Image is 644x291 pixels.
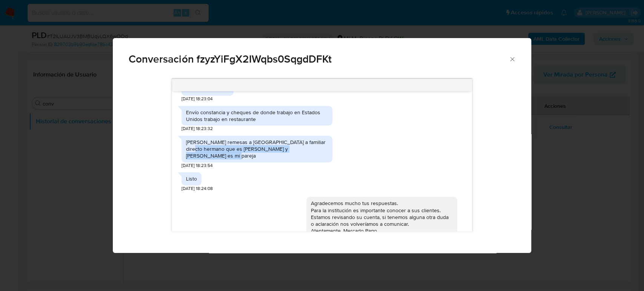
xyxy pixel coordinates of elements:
div: [PERSON_NAME] remesas a [GEOGRAPHIC_DATA] a familiar directo hermano que es [PERSON_NAME] y [PERS... [186,139,328,159]
div: Agradecemos mucho tus respuestas. Para la institución es importante conocer a sus clientes. Estam... [311,200,453,234]
div: Listo [186,175,197,182]
button: Cerrar [509,55,515,62]
span: [DATE] 18:23:54 [181,162,213,169]
div: Envío constancia y cheques de donde trabajo en Estados Unidos trabajo en restaurante [186,109,328,123]
span: Conversación fzyzYiFgX2IWqbs0SqgdDFKt [129,54,509,64]
span: [DATE] 18:23:04 [181,96,213,102]
span: [DATE] 18:23:32 [181,126,213,132]
div: Comunicación [113,38,531,253]
span: [DATE] 18:24:08 [181,185,213,192]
